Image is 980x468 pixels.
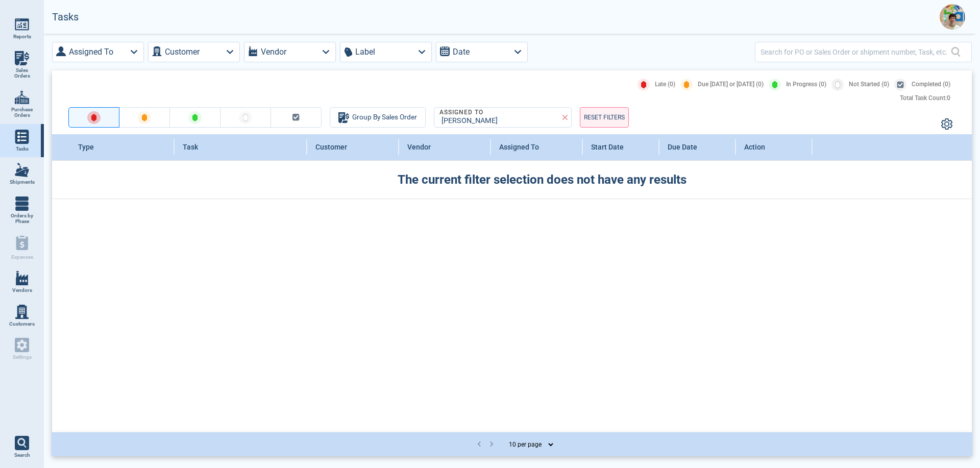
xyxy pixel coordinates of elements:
[52,42,144,62] button: Assigned To
[340,42,432,62] button: Label
[15,196,29,211] img: menu_icon
[9,321,35,327] span: Customers
[655,81,675,88] span: Late (0)
[12,287,32,293] span: Vendors
[338,111,417,124] div: Group By Sales Order
[148,42,240,62] button: Customer
[355,45,375,59] label: Label
[407,143,431,151] span: Vendor
[668,143,697,151] span: Due Date
[453,45,470,59] label: Date
[330,107,426,128] button: Group By Sales Order
[436,42,528,62] button: Date
[940,4,965,30] img: Avatar
[591,143,624,151] span: Start Date
[15,163,29,177] img: menu_icon
[10,179,35,185] span: Shipments
[499,143,539,151] span: Assigned To
[15,271,29,285] img: menu_icon
[15,17,29,32] img: menu_icon
[52,11,79,23] h2: Tasks
[15,130,29,144] img: menu_icon
[912,81,950,88] span: Completed (0)
[698,81,764,88] span: Due [DATE] or [DATE] (0)
[744,143,765,151] span: Action
[761,44,951,59] input: Search for PO or Sales Order or shipment number, Task, etc.
[473,438,498,451] nav: pagination navigation
[8,67,36,79] span: Sales Orders
[849,81,889,88] span: Not Started (0)
[786,81,826,88] span: In Progress (0)
[13,34,31,40] span: Reports
[8,213,36,225] span: Orders by Phase
[183,143,198,151] span: Task
[15,90,29,105] img: menu_icon
[315,143,347,151] span: Customer
[69,45,113,59] label: Assigned To
[580,107,629,128] button: RESET FILTERS
[8,107,36,118] span: Purchase Orders
[438,117,563,126] div: [PERSON_NAME]
[78,143,94,151] span: Type
[244,42,336,62] button: Vendor
[15,51,29,65] img: menu_icon
[14,452,30,458] span: Search
[165,45,200,59] label: Customer
[900,95,950,102] div: Total Task Count: 0
[438,109,484,116] legend: Assigned To
[261,45,286,59] label: Vendor
[15,305,29,319] img: menu_icon
[16,146,29,152] span: Tasks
